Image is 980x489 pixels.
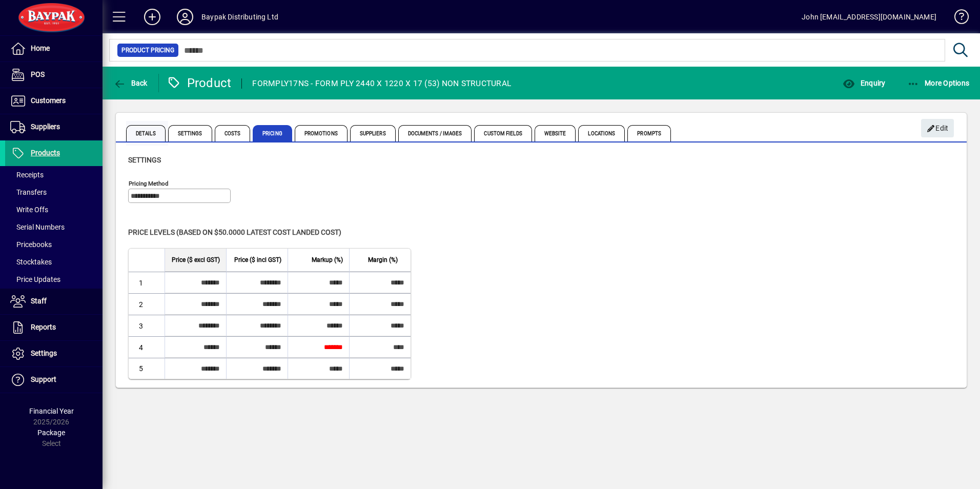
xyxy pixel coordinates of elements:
span: Edit [927,120,949,137]
a: Serial Numbers [5,218,103,236]
a: Settings [5,341,103,366]
a: Transfers [5,184,103,201]
div: John [EMAIL_ADDRESS][DOMAIN_NAME] [802,9,936,25]
a: Pricebooks [5,236,103,253]
button: Back [111,74,150,92]
span: Pricing [253,125,292,141]
span: Products [31,149,60,157]
button: Enquiry [840,74,888,92]
a: Support [5,367,103,393]
td: 5 [129,358,165,379]
span: Custom Fields [474,125,532,141]
a: Write Offs [5,201,103,218]
a: Price Updates [5,271,103,288]
span: Price ($ excl GST) [172,254,220,266]
span: Price levels (based on $50.0000 Latest cost landed cost) [128,228,341,236]
span: Package [37,429,65,437]
a: Reports [5,315,103,340]
span: Markup (%) [312,254,343,266]
span: Home [31,44,50,52]
span: Price ($ incl GST) [234,254,281,266]
span: Price Updates [10,275,60,283]
span: Pricebooks [10,240,52,249]
div: FORMPLY17NS - FORM PLY 2440 X 1220 X 17 (53) NON STRUCTURAL [252,75,511,92]
span: Write Offs [10,206,48,214]
span: Locations [578,125,625,141]
app-page-header-button: Back [103,74,159,92]
a: Knowledge Base [947,2,967,35]
span: Stocktakes [10,258,52,266]
span: Serial Numbers [10,223,65,231]
span: Details [126,125,166,141]
span: Settings [31,349,57,357]
mat-label: Pricing method [129,180,169,187]
span: Financial Year [29,407,74,415]
span: Website [535,125,576,141]
a: Home [5,36,103,62]
a: Customers [5,88,103,114]
span: Reports [31,323,56,331]
span: Product Pricing [121,45,174,55]
span: POS [31,70,45,78]
span: Suppliers [350,125,396,141]
span: Support [31,375,56,383]
div: Product [167,75,232,91]
span: Enquiry [843,79,885,87]
td: 3 [129,315,165,336]
span: Margin (%) [368,254,398,266]
button: More Options [905,74,972,92]
button: Edit [921,119,954,137]
a: Receipts [5,166,103,184]
span: Suppliers [31,123,60,131]
div: Baypak Distributing Ltd [201,9,278,25]
span: Promotions [295,125,348,141]
a: POS [5,62,103,88]
span: Transfers [10,188,47,196]
button: Add [136,8,169,26]
span: Documents / Images [398,125,472,141]
td: 4 [129,336,165,358]
span: Costs [215,125,251,141]
a: Stocktakes [5,253,103,271]
a: Staff [5,289,103,314]
td: 1 [129,272,165,293]
span: More Options [907,79,970,87]
span: Prompts [627,125,671,141]
span: Customers [31,96,66,105]
span: Staff [31,297,47,305]
a: Suppliers [5,114,103,140]
button: Profile [169,8,201,26]
span: Receipts [10,171,44,179]
span: Settings [128,156,161,164]
span: Settings [168,125,212,141]
span: Back [113,79,148,87]
td: 2 [129,293,165,315]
